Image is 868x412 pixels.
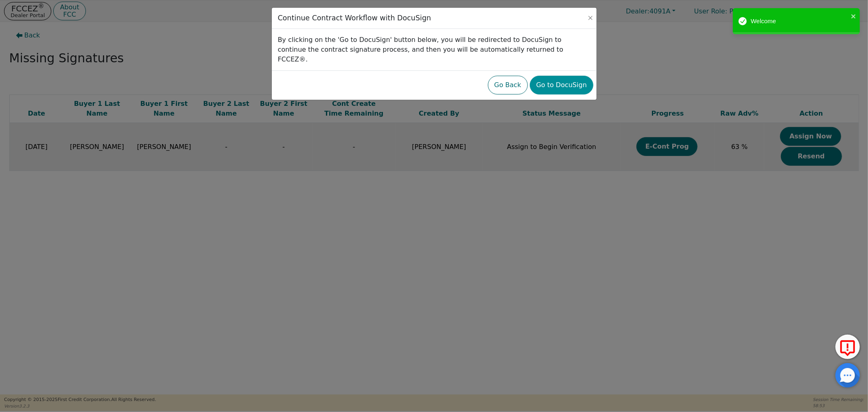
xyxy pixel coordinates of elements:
p: By clicking on the 'Go to DocuSign' button below, you will be redirected to DocuSign to continue ... [278,35,590,64]
button: Report Error to FCC [835,335,860,359]
button: Go to DocuSign [530,76,593,94]
h3: Continue Contract Workflow with DocuSign [278,14,431,22]
button: Close [586,14,595,22]
button: Go Back [488,76,528,94]
button: close [851,11,857,21]
div: Welcome [751,17,848,26]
